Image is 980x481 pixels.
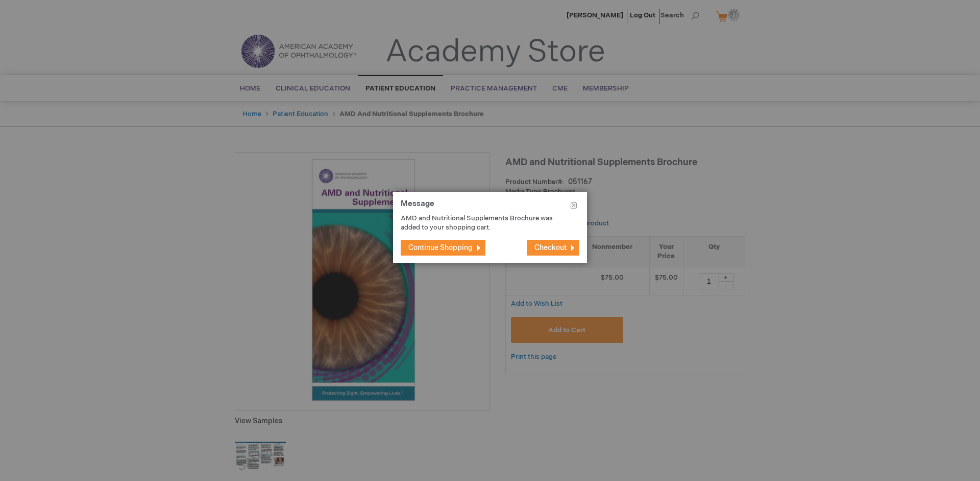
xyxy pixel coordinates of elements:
[408,243,473,252] span: Continue Shopping
[401,240,485,256] button: Continue Shopping
[401,214,564,233] p: AMD and Nutritional Supplements Brochure was added to your shopping cart.
[534,243,567,252] span: Checkout
[527,240,579,256] button: Checkout
[401,200,579,214] h1: Message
